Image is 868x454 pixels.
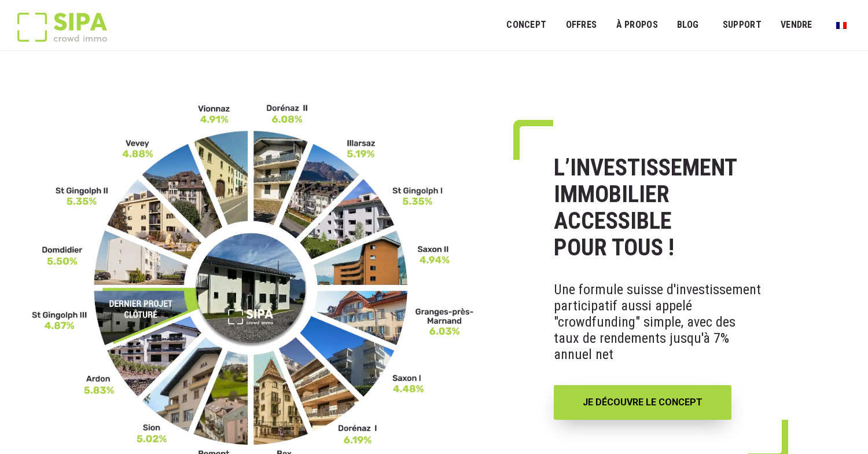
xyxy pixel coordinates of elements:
[506,10,851,39] nav: Menu principal
[554,155,763,261] h1: L’INVESTISSEMENT IMMOBILIER ACCESSIBLE POUR TOUS !
[715,12,769,38] a: SUPPORT
[554,385,731,420] a: JE DÉCOUVRE LE CONCEPT
[558,12,604,38] a: OFFRES
[554,273,763,371] p: Une formule suisse d'investissement participatif aussi appelé "crowdfunding" simple, avec des tau...
[608,12,665,38] a: À PROPOS
[499,12,554,38] a: Concept
[773,12,820,38] a: VENDRE
[829,14,854,36] a: Passer à
[836,22,847,29] img: Français
[670,12,707,38] a: Blog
